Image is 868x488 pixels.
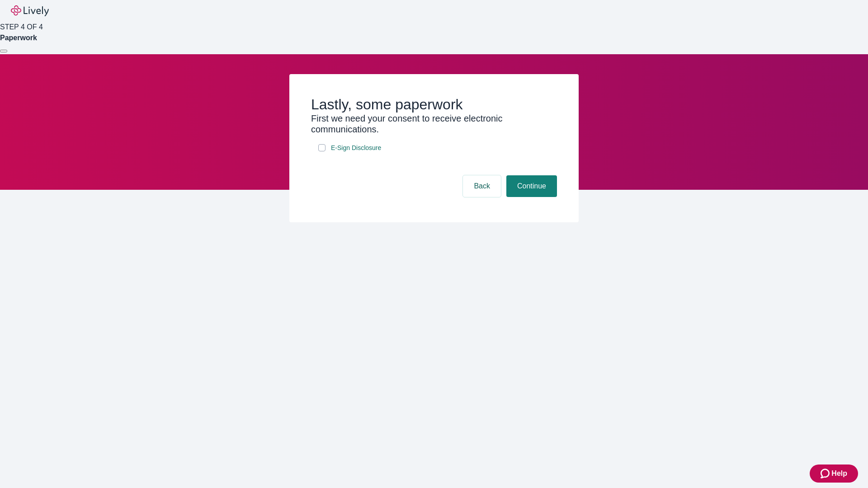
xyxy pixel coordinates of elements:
svg: Zendesk support icon [821,468,831,479]
img: Lively [11,5,49,16]
a: e-sign disclosure document [329,142,383,154]
span: Help [831,468,847,479]
button: Back [463,175,501,197]
button: Zendesk support iconHelp [810,465,858,483]
span: E-Sign Disclosure [331,143,381,153]
h3: First we need your consent to receive electronic communications. [311,113,557,135]
button: Continue [506,175,557,197]
h2: Lastly, some paperwork [311,96,557,113]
